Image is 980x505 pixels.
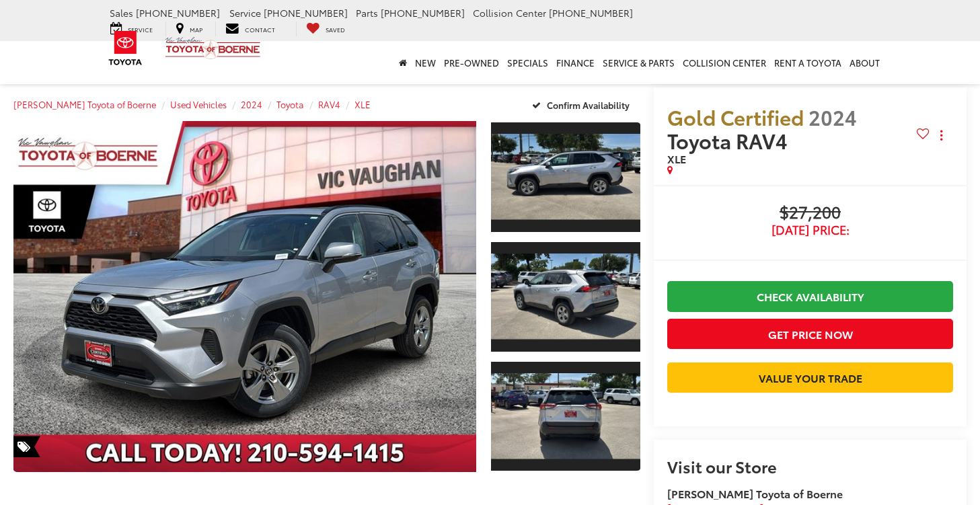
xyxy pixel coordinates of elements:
span: Map [190,25,202,34]
a: Rent a Toyota [770,41,845,84]
a: Service & Parts: Opens in a new tab [599,41,679,84]
a: Value Your Trade [667,362,953,393]
span: Toyota RAV4 [667,126,792,155]
button: Actions [930,124,953,147]
span: [PHONE_NUMBER] [136,6,220,20]
a: Expand Photo 3 [491,360,640,473]
img: Toyota [100,26,151,70]
span: Special [13,436,40,457]
a: XLE [354,98,371,110]
span: Contact [245,25,275,34]
a: Pre-Owned [440,41,503,84]
a: Service [100,22,163,36]
a: 2024 [241,98,262,110]
img: 2024 Toyota RAV4 XLE [489,134,642,220]
button: Get Price Now [667,319,953,349]
a: Home [395,41,411,84]
img: 2024 Toyota RAV4 XLE [489,373,642,459]
a: Expand Photo 1 [491,121,640,233]
span: Service [229,6,261,20]
img: 2024 Toyota RAV4 XLE [489,254,642,340]
a: My Saved Vehicles [296,22,355,36]
strong: [PERSON_NAME] Toyota of Boerne [667,485,843,501]
span: Saved [326,25,345,34]
a: Check Availability [667,281,953,311]
span: Sales [110,6,133,20]
a: Expand Photo 0 [13,121,476,472]
span: 2024 [808,102,857,131]
span: Parts [356,6,378,20]
a: Collision Center [679,41,770,84]
span: Gold Certified [667,102,804,131]
a: RAV4 [318,98,340,110]
span: dropdown dots [940,130,942,141]
a: Contact [215,22,285,36]
span: [PHONE_NUMBER] [264,6,348,20]
a: Map [165,22,213,36]
img: Vic Vaughan Toyota of Boerne [165,36,261,60]
span: Service [128,25,153,34]
img: 2024 Toyota RAV4 XLE [9,120,480,473]
a: [PERSON_NAME] Toyota of Boerne [13,98,156,110]
span: $27,200 [667,203,953,223]
a: About [845,41,884,84]
span: [DATE] Price: [667,223,953,237]
a: New [411,41,440,84]
span: XLE [667,151,686,166]
h2: Visit our Store [667,457,953,475]
a: Finance [552,41,599,84]
span: [PHONE_NUMBER] [381,6,465,20]
span: [PHONE_NUMBER] [549,6,633,20]
a: Toyota [276,98,304,110]
button: Confirm Availability [525,93,641,116]
span: Collision Center [473,6,546,20]
a: Expand Photo 2 [491,241,640,353]
span: Confirm Availability [547,99,630,111]
a: Specials [503,41,552,84]
a: Used Vehicles [170,98,227,110]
